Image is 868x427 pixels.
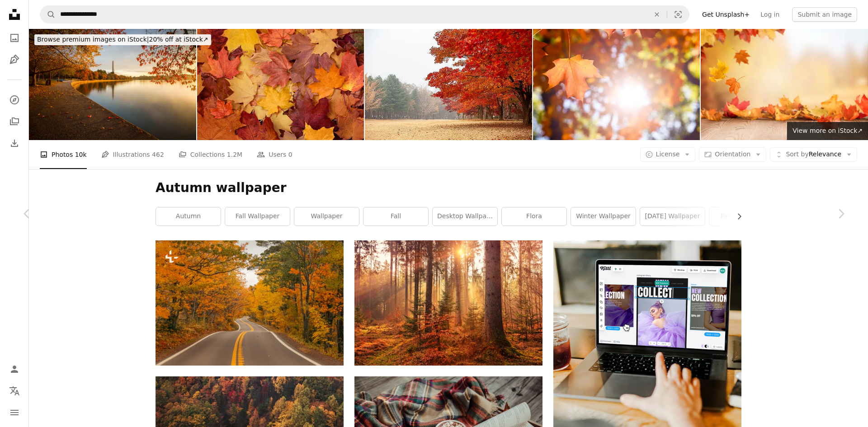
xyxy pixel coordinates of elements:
img: autumn scenery [365,29,532,140]
a: Collections 1.2M [179,140,242,169]
button: Menu [5,404,24,422]
span: 0 [288,150,292,160]
span: 1.2M [227,150,242,160]
a: Illustrations 462 [101,140,164,169]
button: Orientation [699,147,766,162]
a: Download History [5,134,24,152]
a: autumn [156,207,221,225]
button: Search Unsplash [40,6,56,23]
img: an empty road surrounded by trees with yellow leaves [156,240,344,366]
button: Submit an image [792,7,857,22]
a: Users 0 [257,140,292,169]
a: Log in [755,7,785,22]
a: Illustrations [5,51,24,69]
span: License [656,150,680,158]
a: View more on iStock↗ [787,122,868,140]
a: fall aesthetic [709,207,774,225]
a: flora [502,207,566,225]
a: Explore [5,91,24,109]
a: [DATE] wallpaper [640,207,705,225]
a: an empty road surrounded by trees with yellow leaves [156,299,344,307]
a: Collections [5,113,24,131]
img: forest heat by sunbeam [354,240,542,366]
a: Get Unsplash+ [697,7,755,22]
a: winter wallpaper [571,207,636,225]
span: Relevance [786,150,841,159]
a: fall [363,207,428,225]
img: Washington DC in the fall [29,29,196,140]
form: Find visuals sitewide [40,5,689,23]
span: Sort by [786,150,808,158]
a: wallpaper [294,207,359,225]
h1: Autumn wallpaper [156,180,741,196]
button: Sort byRelevance [770,147,857,162]
a: Browse premium images on iStock|20% off at iStock↗ [29,29,217,51]
a: Log in / Sign up [5,360,24,378]
span: Orientation [715,150,750,158]
span: Browse premium images on iStock | [37,36,149,43]
button: Language [5,382,24,400]
button: scroll list to the right [731,207,741,225]
a: fall wallpaper [225,207,290,225]
a: Photos [5,29,24,47]
button: Visual search [667,6,689,23]
button: License [640,147,696,162]
img: maple autumn leaves [197,29,364,140]
span: 462 [152,150,164,160]
button: Clear [647,6,667,23]
span: View more on iStock ↗ [793,127,863,134]
a: desktop wallpaper [433,207,497,225]
img: Falling autumn leaves on the table [701,29,868,140]
img: Autumn maple tree [533,29,700,140]
a: Next [814,170,868,257]
a: forest heat by sunbeam [354,299,542,307]
div: 20% off at iStock ↗ [34,34,211,45]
